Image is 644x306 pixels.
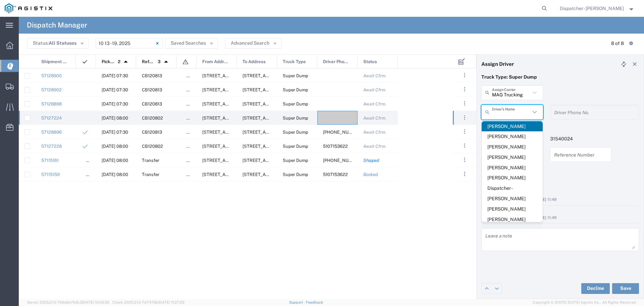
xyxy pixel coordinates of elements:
span: Super Dump [283,87,308,92]
span: Pickup Date and Time [102,55,115,69]
span: [PERSON_NAME] [482,121,543,132]
span: CB120802 [142,144,163,149]
span: Shipment No. [41,55,68,69]
span: E. 14th St. & Euclid Ave, San Leandro, California, United States [202,172,269,177]
a: Feedback [306,300,323,304]
span: Await Cfrm. [363,116,386,121]
span: 510-387-6602 [323,158,363,163]
span: false [186,116,197,121]
span: false [186,172,197,177]
span: 10/14/2025, 08:00 [102,158,128,163]
span: 43 Cornwall Wy, San Leandro, California, United States [202,130,269,135]
span: Driver Phone No. [323,55,350,69]
span: false [186,144,197,149]
span: 5107153622 [323,172,348,177]
span: Server: 2025.21.0-769a9a7b8c3 [27,300,109,304]
span: Super Dump [283,130,308,135]
span: From Address [202,55,229,69]
span: [DATE] 11:37:29 [158,300,184,304]
span: Super Dump [283,101,308,106]
a: Support [289,300,306,304]
span: Super Dump [283,73,308,78]
button: Decline [581,283,610,294]
span: 4801 Oakport St, Oakland, California, 94601, United States [243,158,309,163]
a: 57127228 [41,144,62,149]
span: . . . [464,99,465,107]
button: ... [460,141,469,150]
button: Save [612,283,639,294]
img: logo [5,3,52,13]
span: [PERSON_NAME] [482,163,543,173]
span: 1601 Dixon Landing Rd, Milpitas, California, 95035, United States [243,73,345,78]
span: To Address [243,55,266,69]
a: 57128896 [41,130,62,135]
span: 3 [158,55,161,69]
button: Dispatcher - [PERSON_NAME] [559,4,635,12]
span: 4801 Oakport St, Oakland, California, 94601, United States [243,172,309,177]
p: 31540024 [550,135,612,142]
span: Super Dump [283,144,308,149]
button: ... [460,155,469,165]
span: Await Cfrm. [363,87,386,92]
span: Dispatcher - [PERSON_NAME] [482,183,543,204]
a: Edit previous row [482,283,492,294]
div: by Agistix [PERSON_NAME] [DATE] 11:49 [481,215,639,221]
span: Transfer [142,172,159,177]
span: . . . [464,142,465,150]
span: Super Dump [283,116,308,121]
span: Await Cfrm. [363,130,386,135]
span: Await Cfrm. [363,144,386,149]
span: 10/15/2025, 07:30 [102,101,128,106]
span: Reference [142,55,155,69]
span: 43 Cornwall Wy, San Leandro, California, United States [202,73,269,78]
h4: Assign Driver [481,61,514,67]
span: Await Cfrm. [363,73,386,78]
span: E. 14th ST & Euclid Ave, San Leandro, California, United States [202,116,269,121]
a: 57128898 [41,101,62,106]
button: ... [460,169,469,179]
span: 1601 Dixon Landing Rd, Milpitas, California, 95035, United States [243,101,345,106]
span: E. 14th ST & Euclid Ave, San Leandro, California, United States [202,144,269,149]
span: 10/15/2025, 08:00 [102,116,128,121]
span: 510-931-8385 [323,130,363,135]
span: . . . [464,71,465,79]
span: . . . [464,128,465,136]
span: . . . [464,170,465,178]
a: 57128902 [41,87,62,92]
span: false [186,158,197,163]
button: Saved Searches [165,38,218,49]
span: 10/15/2025, 07:30 [102,87,128,92]
button: ... [460,71,469,80]
span: CB120802 [142,116,163,121]
span: CB120813 [142,101,162,106]
h4: Dispatch Manager [27,17,87,34]
span: 10/15/2025, 07:30 [102,73,128,78]
span: 10/15/2025, 08:00 [102,144,128,149]
button: ... [460,85,469,94]
a: 57115161 [41,158,59,163]
span: [PERSON_NAME] [482,142,543,152]
button: ... [460,127,469,136]
span: 2 [118,55,120,69]
span: Booked [363,172,378,177]
h4: Notes [481,178,639,184]
span: CB120813 [142,130,162,135]
span: [PERSON_NAME] [482,173,543,183]
a: Edit next row [492,283,502,294]
span: 1601 Dixon Landing Rd, Milpitas, California, 95035, United States [243,87,345,92]
a: 57127224 [41,116,62,121]
img: arrow-dropup.svg [161,56,171,67]
span: [PERSON_NAME] [482,152,543,163]
span: E. 14th St. & Euclid Ave, San Leandro, California, United States [202,158,269,163]
span: 5107153622 [323,144,348,149]
img: icon [82,58,88,65]
span: Status [363,55,377,69]
div: Other [481,190,639,197]
span: false [186,130,197,135]
span: Dispatcher - Eli Amezcua [560,5,624,12]
span: [PERSON_NAME] [482,204,543,214]
span: Truck Type [283,55,306,69]
span: [PERSON_NAME] [482,131,543,142]
h4: References [481,124,639,130]
button: Advanced Search [225,38,281,49]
